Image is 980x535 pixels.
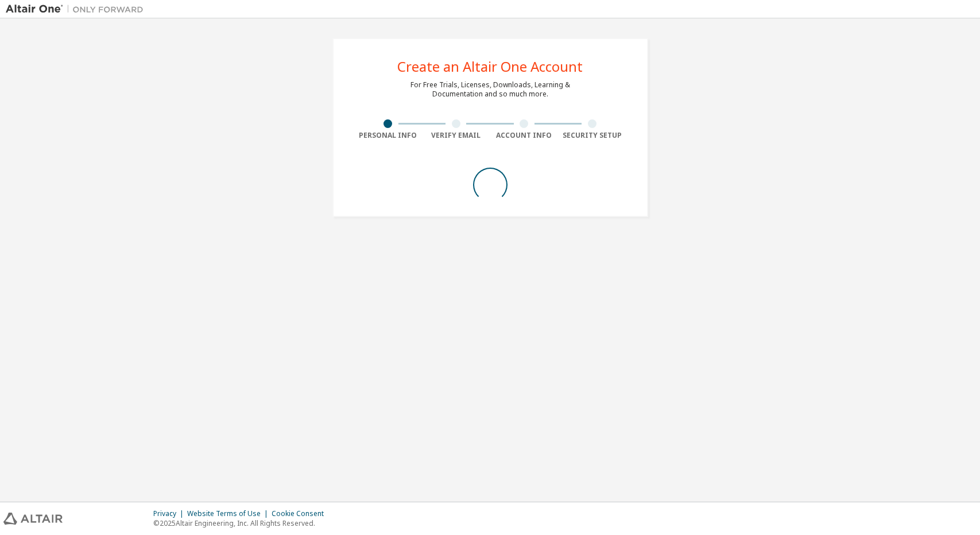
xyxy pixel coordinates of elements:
[272,509,331,518] div: Cookie Consent
[354,131,423,140] div: Personal Info
[153,518,331,528] p: © 2025 Altair Engineering, Inc. All Rights Reserved.
[6,3,149,15] img: Altair One
[490,131,559,140] div: Account Info
[3,513,63,525] img: altair_logo.svg
[410,80,570,99] div: For Free Trials, Licenses, Downloads, Learning & Documentation and so much more.
[397,60,583,73] div: Create an Altair One Account
[153,509,187,518] div: Privacy
[187,509,272,518] div: Website Terms of Use
[558,131,626,140] div: Security Setup
[422,131,490,140] div: Verify Email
